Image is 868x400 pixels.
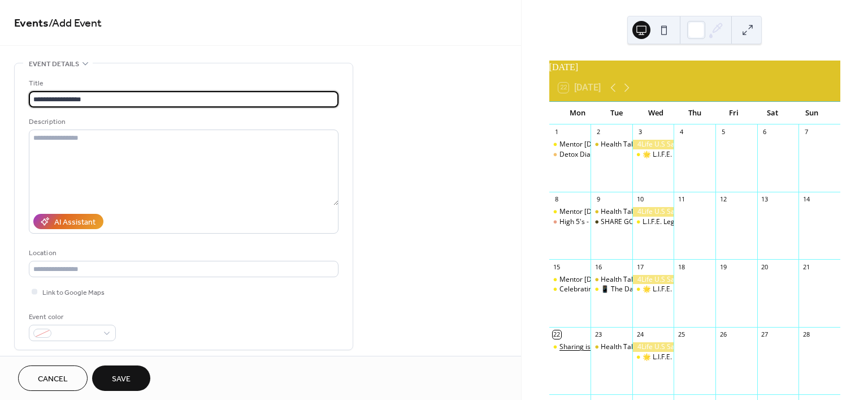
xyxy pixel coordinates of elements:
div: 17 [636,263,644,271]
div: 4Life U.S Sales Team Facebook Live [632,140,674,149]
div: Celebrating SEPT DETOX !! [559,285,643,294]
div: L.I.F.E. Legacy Exchange : Leaders Inspiring Freedom and Excellence [643,217,856,227]
div: 14 [802,195,810,204]
div: Event color [29,311,114,323]
a: Events [14,12,49,35]
div: 20 [761,263,769,271]
div: 3 [636,128,644,136]
div: 🌟 L.I.F.E. LEGACY Exchange 🌟 ⬆️Learn • Inspire • Focus • Engage [643,285,852,294]
div: 23 [594,330,602,339]
div: Sharing is Earning — Maximize Your 4Life Tools [549,342,591,352]
div: 4 [677,128,685,136]
div: Thu [675,102,714,124]
div: Mon [558,102,597,124]
div: 9 [594,195,602,204]
div: 4Life U.S Sales Team Facebook Live [632,207,674,217]
div: High 5's - Weight [549,217,591,227]
div: Detox Diaries With Dr. Roni and Dodie [549,150,591,160]
div: 12 [719,195,727,204]
div: [DATE] [549,61,840,74]
div: 8 [553,195,561,204]
div: Health Talk Tuesday with Dr. Ojina [591,342,632,352]
div: 16 [594,263,602,271]
div: 22 [553,330,561,339]
div: 11 [677,195,685,204]
div: 25 [677,330,685,339]
div: Mentor [DATE] Global - Zoom and Live on our Private Facebook Group [559,207,779,217]
div: 10 [636,195,644,204]
div: Fri [714,102,753,124]
button: Cancel [18,365,88,391]
div: Sun [792,102,831,124]
div: 28 [802,330,810,339]
div: Health Talk Tuesday with Dr. Ojina [591,207,632,217]
div: 4Life U.S Sales Team Facebook Live [632,275,674,285]
div: Sharing is Earning — Maximize Your 4Life Tools [559,342,709,352]
div: Title [29,78,336,89]
div: Sat [753,102,792,124]
div: L.I.F.E. Legacy Exchange : Leaders Inspiring Freedom and Excellence [632,217,674,227]
div: 🌟 L.I.F.E. LEGACY Exchange 🌟 ⬆️Learn • Inspire • Focus • Engage [632,285,674,294]
div: Mentor Monday Global - Zoom and Live on our Private Facebook Group [549,275,591,285]
div: 🌟 L.I.F.E. Opportunity Exchange 🌟 ⬆️Learn • Inspire • Focus • Engage [632,150,674,160]
div: High 5's - Weight [559,217,613,227]
div: Mentor Monday Global - Zoom and Live on our Private Facebook Group [549,140,591,149]
div: 🌟 L.I.F.E. Opportunity Exchange 🌟 ⬆️Learn • Inspire • Focus • Engage [643,150,863,160]
div: 4Life U.S Sales Team Facebook Live [632,342,674,352]
div: Health Talk [DATE] with Dr. Ojina [601,207,704,217]
div: AI Assistant [54,217,96,229]
div: 7 [802,128,810,136]
div: 13 [761,195,769,204]
div: 📱 The Dark Side of Scroll: Understanding Doomscrolling and Its Impact on Youth [601,285,855,294]
div: Detox Diaries With Dr. [PERSON_NAME] and [PERSON_NAME] [559,150,753,160]
div: 1 [553,128,561,136]
div: 5 [719,128,727,136]
div: Location [29,247,336,259]
span: Cancel [38,373,68,385]
div: 26 [719,330,727,339]
div: 27 [761,330,769,339]
span: / Add Event [49,12,102,35]
div: Health Talk Tuesday with Dr. Ojina [591,275,632,285]
div: Celebrating SEPT DETOX !! [549,285,591,294]
button: AI Assistant [33,214,103,229]
span: Save [112,373,131,385]
div: 6 [761,128,769,136]
div: 🌟 L.I.F.E. LEGACY Exchange 🌟 ⬆️Learn • Inspire • Focus • Engage [632,352,674,362]
div: Mentor [DATE] Global - Zoom and Live on our Private Facebook Group [559,275,779,285]
div: 18 [677,263,685,271]
div: 19 [719,263,727,271]
button: Save [92,365,150,391]
div: 15 [553,263,561,271]
div: Tue [597,102,636,124]
div: Wed [636,102,675,124]
div: Mentor Monday Global - Zoom and Live on our Private Facebook Group [549,207,591,217]
div: Description [29,116,336,128]
span: Event details [29,58,79,70]
span: Link to Google Maps [42,287,105,299]
div: Health Talk [DATE] with Dr. Ojina [601,275,704,285]
div: Health Talk Tuesday with Dr. Ojina [591,140,632,149]
div: 2 [594,128,602,136]
div: 21 [802,263,810,271]
div: SHARE GOOD Health LIVE - Are You Hooked on the Screen? It's Time for a Digital Detox [591,217,632,227]
div: Health Talk [DATE] with Dr. Ojina [601,140,704,149]
div: 24 [636,330,644,339]
div: Health Talk [DATE] with Dr. Ojina [601,342,704,352]
div: 📱 The Dark Side of Scroll: Understanding Doomscrolling and Its Impact on Youth [591,285,632,294]
div: Mentor [DATE] Global - Zoom and Live on our Private Facebook Group [559,140,779,149]
div: 🌟 L.I.F.E. LEGACY Exchange 🌟 ⬆️Learn • Inspire • Focus • Engage [643,352,852,362]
